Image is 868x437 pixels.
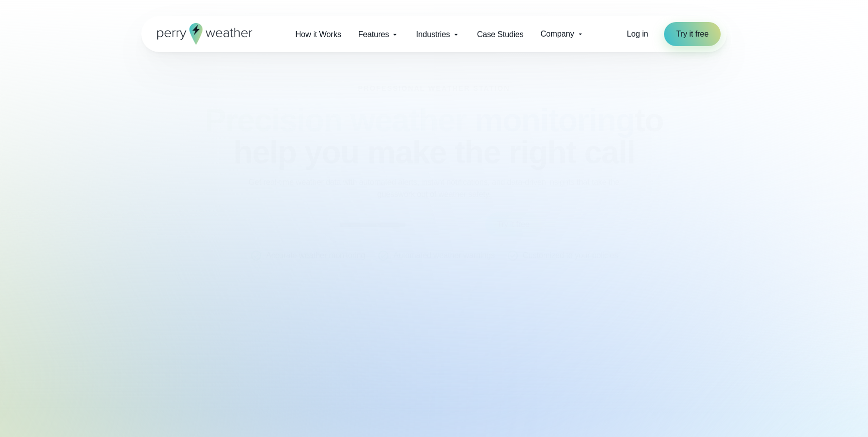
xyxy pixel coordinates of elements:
a: Try it free [664,22,721,46]
span: Log in [627,30,648,38]
span: Company [540,28,574,40]
span: How it Works [295,29,341,41]
a: Log in [627,28,648,40]
span: Case Studies [477,29,524,41]
a: Case Studies [469,24,532,45]
span: Try it free [676,28,709,40]
a: How it Works [287,24,350,45]
span: Features [358,29,389,41]
span: Industries [416,29,450,41]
